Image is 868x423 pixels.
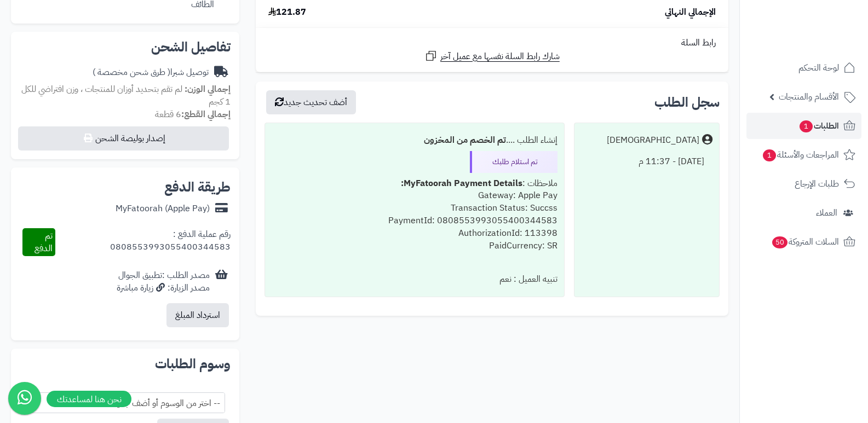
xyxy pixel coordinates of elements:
[272,269,558,290] div: تنبيه العميل : نعم
[181,108,231,121] strong: إجمالي القطع:
[746,229,861,255] a: السلات المتروكة50
[424,134,506,147] b: تم الخصم من المخزون
[272,130,558,151] div: إنشاء الطلب ....
[746,55,861,81] a: لوحة التحكم
[166,303,229,327] button: استرداد المبلغ
[763,149,776,161] span: 1
[746,142,861,168] a: المراجعات والأسئلة1
[798,60,839,76] span: لوحة التحكم
[93,66,170,79] span: ( طرق شحن مخصصة )
[93,66,209,79] div: توصيل شبرا
[424,49,560,63] a: شارك رابط السلة نفسها مع عميل آخر
[798,118,839,134] span: الطلبات
[665,6,716,19] span: الإجمالي النهائي
[746,200,861,226] a: العملاء
[117,269,210,294] div: مصدر الطلب :تطبيق الجوال
[816,205,837,221] span: العملاء
[779,89,839,105] span: الأقسام والمنتجات
[21,83,231,108] span: لم تقم بتحديد أوزان للمنتجات ، وزن افتراضي للكل 1 كجم
[746,171,861,197] a: طلبات الإرجاع
[794,31,858,54] img: logo-2.png
[401,177,522,190] b: MyFatoorah Payment Details:
[654,96,720,109] h3: سجل الطلب
[260,37,724,49] div: رابط السلة
[440,50,560,63] span: شارك رابط السلة نفسها مع عميل آخر
[20,40,231,54] h2: تفاصيل الشحن
[266,90,356,114] button: أضف تحديث جديد
[35,229,53,255] span: تم الدفع
[772,236,787,248] span: 50
[117,282,210,294] div: مصدر الزيارة: زيارة مباشرة
[800,120,813,132] span: 1
[55,228,231,257] div: رقم عملية الدفع : 0808553993055400344583
[771,234,839,250] span: السلات المتروكة
[268,6,306,19] span: 121.87
[185,83,231,96] strong: إجمالي الوزن:
[470,151,557,173] div: تم استلام طلبك
[116,202,210,215] div: MyFatoorah (Apple Pay)
[18,126,229,150] button: إصدار بوليصة الشحن
[164,181,231,194] h2: طريقة الدفع
[272,173,558,269] div: ملاحظات : Gateway: Apple Pay Transaction Status: Succss PaymentId: 0808553993055400344583 Authori...
[20,357,231,370] h2: وسوم الطلبات
[581,151,712,172] div: [DATE] - 11:37 م
[155,108,231,121] small: 6 قطعة
[795,176,839,192] span: طلبات الإرجاع
[607,134,699,147] div: [DEMOGRAPHIC_DATA]
[762,147,839,163] span: المراجعات والأسئلة
[746,113,861,139] a: الطلبات1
